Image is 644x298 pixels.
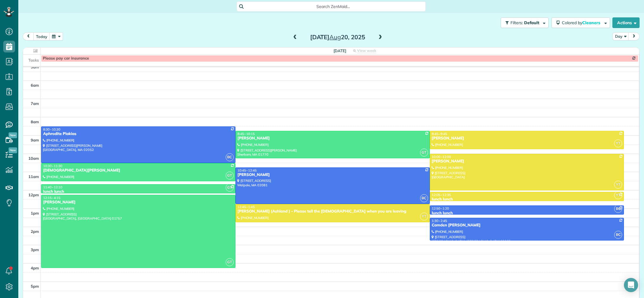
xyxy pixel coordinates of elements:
[432,155,451,159] span: 10:00 - 12:00
[614,181,622,189] span: YT
[43,56,89,61] span: Please pay car insurance
[28,192,39,197] span: 12pm
[43,168,234,173] div: [DEMOGRAPHIC_DATA][PERSON_NAME]
[432,132,447,136] span: 8:45 - 9:45
[31,83,39,88] span: 6am
[43,196,60,200] span: 12:15 - 4:15
[432,219,447,223] span: 1:30 - 2:45
[420,149,428,157] span: GT
[43,200,234,205] div: [PERSON_NAME]
[524,20,540,25] span: Default
[510,20,523,25] span: Filters:
[43,185,62,189] span: 11:40 - 12:10
[552,17,610,28] button: Colored byCleaners
[498,17,549,28] a: Filters: Default
[582,20,601,25] span: Cleaners
[614,139,622,147] span: YT
[31,119,39,124] span: 8am
[624,278,638,292] div: Open Intercom Messenger
[357,48,376,53] span: View week
[43,164,62,168] span: 10:30 - 11:30
[432,197,622,202] div: lunch lunch
[31,229,39,234] span: 2pm
[420,213,428,220] span: YT
[43,127,60,131] span: 8:30 - 10:30
[9,147,17,153] span: New
[238,132,255,136] span: 8:45 - 10:15
[301,34,375,40] h2: [DATE] 20, 2025
[226,184,234,192] span: GT
[226,258,234,266] span: GT
[432,136,622,141] div: [PERSON_NAME]
[420,194,428,202] span: BC
[43,189,234,194] div: lunch lunch
[237,136,428,141] div: [PERSON_NAME]
[432,159,622,164] div: [PERSON_NAME]
[31,211,39,215] span: 1pm
[432,223,622,228] div: Camden [PERSON_NAME]
[614,191,622,199] span: YT
[31,138,39,142] span: 9am
[31,284,39,289] span: 5pm
[28,156,39,161] span: 10am
[33,32,50,40] button: today
[238,168,257,172] span: 10:45 - 12:45
[226,172,234,180] span: GT
[43,131,234,136] div: Aphrodite Plakias
[612,17,640,28] button: Actions
[31,266,39,270] span: 4pm
[31,65,39,69] span: 5am
[329,33,341,41] span: Aug
[432,206,449,210] span: 12:50 - 1:20
[432,211,622,216] div: lunch lunch
[23,32,34,40] button: prev
[562,20,602,25] span: Colored by
[226,153,234,161] span: BC
[28,174,39,179] span: 11am
[612,32,629,40] button: Day
[237,172,428,177] div: [PERSON_NAME]
[9,132,17,138] span: New
[238,205,255,209] span: 12:45 - 1:45
[334,48,346,53] span: [DATE]
[628,32,640,40] button: next
[31,247,39,252] span: 3pm
[432,193,451,197] span: 12:05 - 12:35
[501,17,549,28] button: Filters: Default
[614,205,622,213] span: BC
[614,231,622,239] span: BC
[237,209,428,214] div: [PERSON_NAME] (Ashland ) - Please tell the [DEMOGRAPHIC_DATA] when you are leaving
[31,101,39,106] span: 7am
